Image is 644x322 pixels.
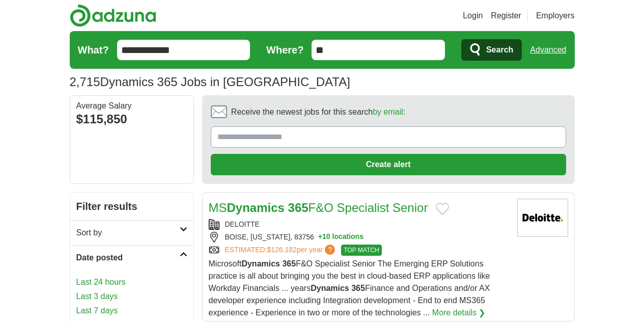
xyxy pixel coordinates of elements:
[530,40,566,60] a: Advanced
[209,232,509,243] div: BOISE, [US_STATE], 83756
[373,108,403,116] a: by email
[266,42,303,58] label: Where?
[76,227,180,239] h2: Sort by
[282,259,296,268] strong: 365
[517,199,568,237] img: Deloitte logo
[311,284,349,292] strong: Dynamics
[318,232,363,243] button: +10 locations
[267,246,296,254] span: $126,182
[241,259,280,268] strong: Dynamics
[227,201,285,214] strong: Dynamics
[432,307,486,319] a: More details ❯
[211,154,566,175] button: Create alert
[70,75,350,89] h1: Dynamics 365 Jobs in [GEOGRAPHIC_DATA]
[70,245,193,270] a: Date posted
[76,110,187,128] div: $115,850
[70,220,193,245] a: Sort by
[70,4,156,27] img: Adzuna logo
[76,290,187,303] a: Last 3 days
[76,102,187,110] div: Average Salary
[76,305,187,317] a: Last 7 days
[436,203,449,215] button: Add to favorite jobs
[70,193,193,220] h2: Filter results
[461,39,522,61] button: Search
[78,42,109,58] label: What?
[351,284,365,292] strong: 365
[318,232,322,243] span: +
[70,73,100,91] span: 2,715
[231,106,405,118] span: Receive the newest jobs for this search :
[225,245,338,256] a: ESTIMATED:$126,182per year?
[325,245,335,255] span: ?
[491,10,521,22] a: Register
[209,259,490,317] span: Microsoft F&O Specialist Senior The Emerging ERP Solutions practice is all about bringing you the...
[225,220,260,228] a: DELOITTE
[209,201,428,214] a: MSDynamics 365F&O Specialist Senior
[486,40,513,60] span: Search
[341,245,381,256] span: TOP MATCH
[463,10,483,22] a: Login
[288,201,309,214] strong: 365
[76,276,187,288] a: Last 24 hours
[76,252,180,264] h2: Date posted
[536,10,575,22] a: Employers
